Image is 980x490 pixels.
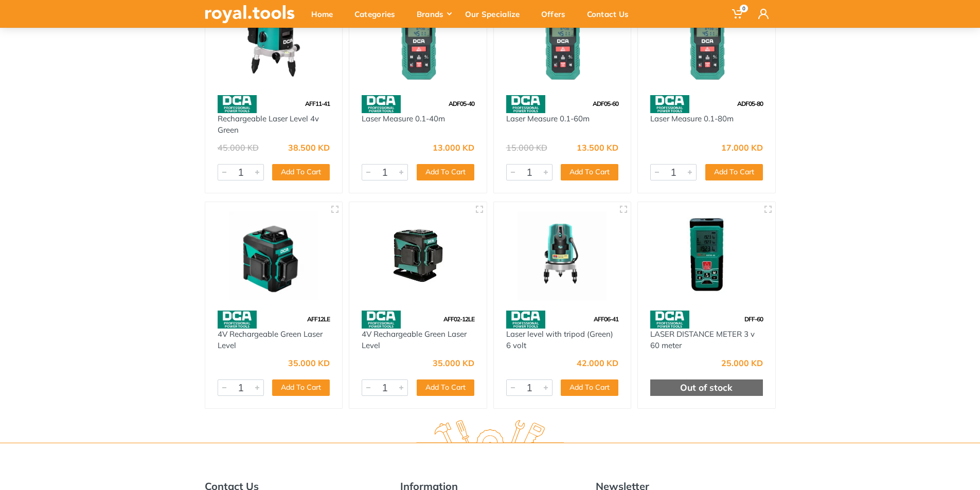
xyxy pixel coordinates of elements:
button: Add To Cart [705,164,763,180]
button: Add To Cart [272,164,330,180]
button: Add To Cart [272,379,330,396]
div: 25.000 KD [721,359,763,367]
span: ADF05-80 [737,100,763,107]
div: 35.000 KD [288,359,330,367]
a: Laser Measure 0.1-40m [362,114,445,123]
a: 4V Rechargeable Green Laser Level [362,329,467,351]
span: ADF05-40 [449,100,474,107]
div: 13.500 KD [577,143,618,152]
div: 17.000 KD [721,143,763,152]
span: DFF-60 [744,315,763,323]
span: AFF06-41 [594,315,618,323]
div: Our Specialize [458,3,534,25]
button: Add To Cart [561,164,618,180]
img: Royal Tools - Laser level with tripod (Green) 6 volt [503,211,622,300]
a: Laser Measure 0.1-80m [650,114,734,123]
button: Add To Cart [561,379,618,396]
span: ADF05-60 [593,100,618,107]
a: 4V Rechargeable Green Laser Level [218,329,323,351]
span: AFF12LE [307,315,330,323]
button: Add To Cart [417,164,474,180]
a: LASER DISTANCE METER 3 v 60 meter [650,329,755,351]
div: 35.000 KD [433,359,474,367]
a: Laser level with tripod (Green) 6 volt [506,329,613,351]
img: royal.tools Logo [205,5,295,23]
div: 13.000 KD [433,143,474,152]
div: Offers [534,3,580,25]
img: 58.webp [218,311,257,329]
span: AFF02-12LE [443,315,474,323]
a: Laser Measure 0.1-60m [506,114,590,123]
button: Add To Cart [417,379,474,396]
div: Contact Us [580,3,643,25]
div: Categories [347,3,409,25]
div: 42.000 KD [577,359,618,367]
img: Royal Tools - 4V Rechargeable Green Laser Level [359,211,477,300]
a: Rechargeable Laser Level 4v Green [218,114,319,135]
div: 38.500 KD [288,143,330,152]
img: 58.webp [362,95,401,113]
img: Royal Tools - LASER DISTANCE METER 3 v 60 meter [647,211,766,300]
img: 58.webp [506,311,545,329]
img: Royal Tools - 4V Rechargeable Green Laser Level [215,211,333,300]
div: Out of stock [650,379,763,396]
img: 58.webp [650,95,689,113]
img: 58.webp [362,311,401,329]
div: 45.000 KD [218,143,259,152]
span: AFF11-41 [305,100,330,107]
div: Home [304,3,347,25]
span: 0 [740,5,748,12]
img: 58.webp [650,311,689,329]
img: 58.webp [506,95,545,113]
img: 58.webp [218,95,257,113]
div: Brands [409,3,458,25]
div: 15.000 KD [506,143,547,152]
